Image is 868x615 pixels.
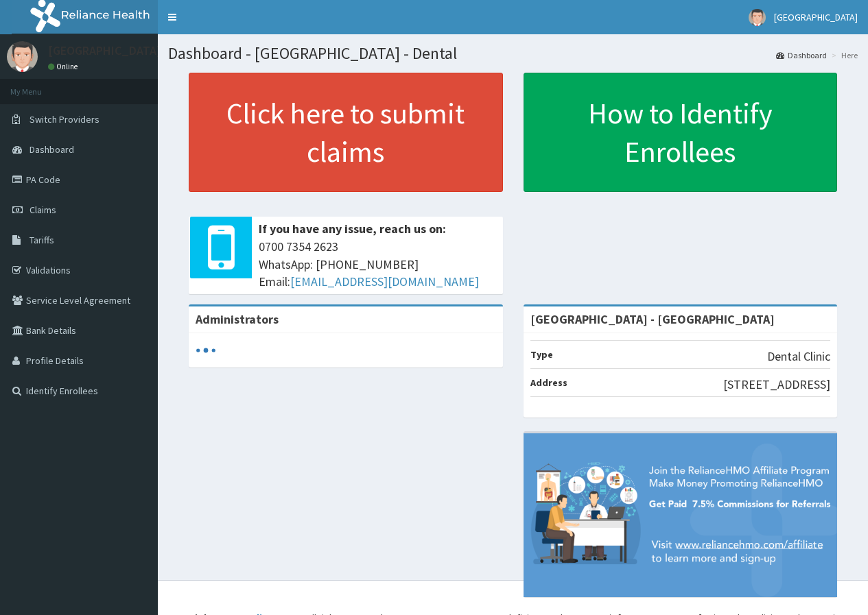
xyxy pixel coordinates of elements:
span: [GEOGRAPHIC_DATA] [774,11,858,23]
h1: Dashboard - [GEOGRAPHIC_DATA] - Dental [168,45,858,62]
span: Switch Providers [30,113,99,125]
a: [EMAIL_ADDRESS][DOMAIN_NAME] [290,274,479,289]
span: Tariffs [30,234,54,246]
img: User Image [7,41,38,72]
p: Dental Clinic [767,348,830,365]
strong: [GEOGRAPHIC_DATA] - [GEOGRAPHIC_DATA] [530,311,775,327]
p: [STREET_ADDRESS] [723,376,830,394]
b: Administrators [196,311,279,327]
svg: audio-loading [196,340,216,361]
a: Click here to submit claims [189,73,503,192]
span: Dashboard [30,143,74,156]
a: How to Identify Enrollees [524,73,838,192]
b: Type [530,348,553,361]
b: Address [530,376,567,389]
span: Claims [30,204,56,216]
a: Online [48,62,81,71]
a: Dashboard [776,49,827,61]
img: User Image [749,9,766,26]
li: Here [828,49,858,61]
p: [GEOGRAPHIC_DATA] [48,45,161,57]
span: 0700 7354 2623 WhatsApp: [PHONE_NUMBER] Email: [259,238,496,291]
b: If you have any issue, reach us on: [259,221,446,237]
img: provider-team-banner.png [524,433,838,597]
